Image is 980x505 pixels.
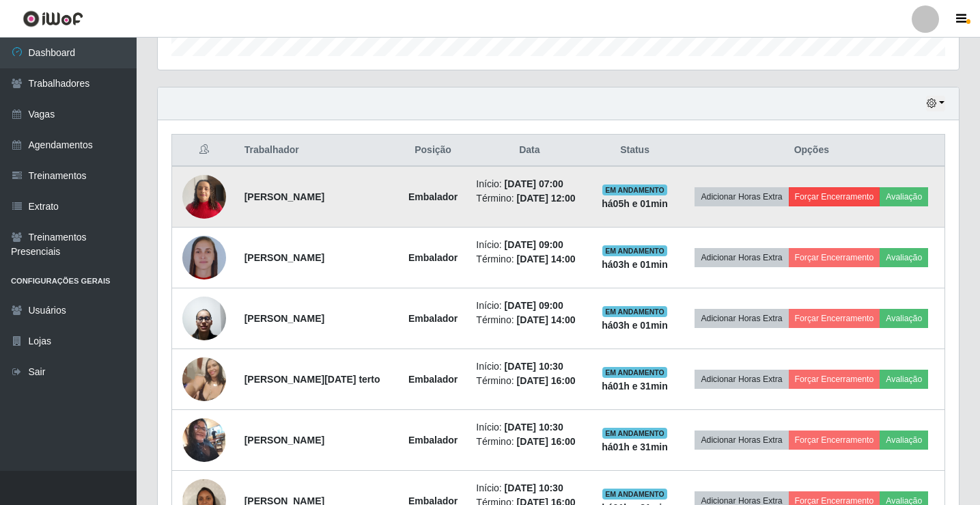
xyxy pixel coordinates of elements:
[476,481,583,495] li: Início:
[602,428,667,439] span: EM ANDAMENTO
[789,309,880,328] button: Forçar Encerramento
[679,135,945,167] th: Opções
[505,239,563,250] time: [DATE] 09:00
[880,309,928,328] button: Avaliação
[408,252,458,263] strong: Embalador
[182,350,226,408] img: 1725053831391.jpeg
[505,178,563,189] time: [DATE] 07:00
[602,367,667,378] span: EM ANDAMENTO
[602,381,668,392] strong: há 01 h e 31 min
[476,177,583,191] li: Início:
[695,370,788,389] button: Adicionar Horas Extra
[505,482,563,493] time: [DATE] 10:30
[244,435,324,446] strong: [PERSON_NAME]
[695,309,788,328] button: Adicionar Horas Extra
[182,289,226,347] img: 1730292930646.jpeg
[505,361,563,372] time: [DATE] 10:30
[516,436,575,447] time: [DATE] 16:00
[476,359,583,374] li: Início:
[602,259,668,270] strong: há 03 h e 01 min
[244,252,324,263] strong: [PERSON_NAME]
[476,191,583,206] li: Término:
[476,374,583,388] li: Término:
[244,191,324,202] strong: [PERSON_NAME]
[789,248,880,267] button: Forçar Encerramento
[182,236,226,279] img: 1705009290987.jpeg
[602,320,668,331] strong: há 03 h e 01 min
[476,420,583,435] li: Início:
[695,187,788,206] button: Adicionar Horas Extra
[408,313,458,324] strong: Embalador
[516,375,575,386] time: [DATE] 16:00
[516,314,575,325] time: [DATE] 14:00
[880,370,928,389] button: Avaliação
[602,441,668,452] strong: há 01 h e 31 min
[880,248,928,267] button: Avaliação
[602,185,667,195] span: EM ANDAMENTO
[468,135,591,167] th: Data
[602,489,667,500] span: EM ANDAMENTO
[408,191,458,202] strong: Embalador
[602,198,668,209] strong: há 05 h e 01 min
[182,167,226,226] img: 1737135977494.jpeg
[476,313,583,327] li: Término:
[408,435,458,446] strong: Embalador
[476,252,583,267] li: Término:
[591,135,678,167] th: Status
[602,245,667,256] span: EM ANDAMENTO
[505,422,563,433] time: [DATE] 10:30
[789,431,880,450] button: Forçar Encerramento
[23,10,83,27] img: CoreUI Logo
[408,374,458,385] strong: Embalador
[695,248,788,267] button: Adicionar Horas Extra
[695,431,788,450] button: Adicionar Horas Extra
[244,374,380,385] strong: [PERSON_NAME][DATE] terto
[789,187,880,206] button: Forçar Encerramento
[516,254,575,264] time: [DATE] 14:00
[789,370,880,389] button: Forçar Encerramento
[880,187,928,206] button: Avaliação
[182,418,226,462] img: 1733355849798.jpeg
[476,299,583,313] li: Início:
[505,300,563,311] time: [DATE] 09:00
[398,135,468,167] th: Posição
[602,306,667,317] span: EM ANDAMENTO
[476,435,583,449] li: Término:
[244,313,324,324] strong: [PERSON_NAME]
[516,193,575,204] time: [DATE] 12:00
[476,238,583,252] li: Início:
[236,135,398,167] th: Trabalhador
[880,431,928,450] button: Avaliação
